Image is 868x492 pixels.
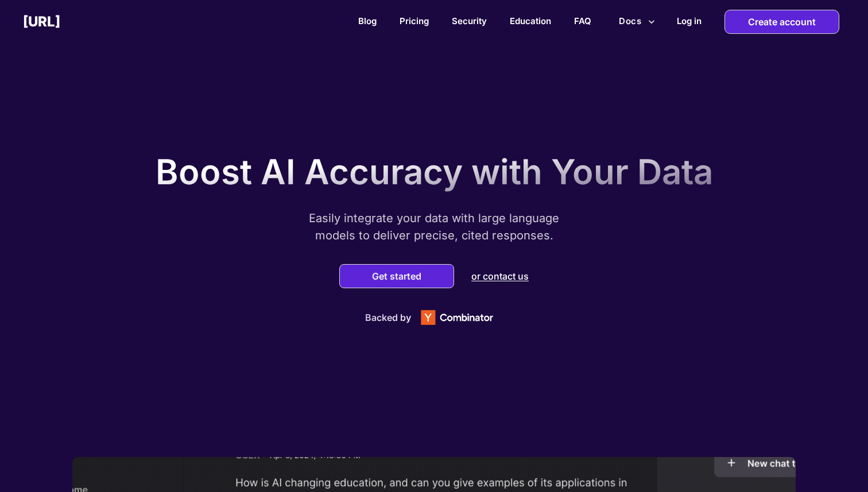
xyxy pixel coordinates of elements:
[23,13,60,30] h2: [URL]
[369,270,425,282] button: Get started
[365,312,411,323] p: Backed by
[411,304,503,331] img: Y Combinator logo
[748,10,816,33] p: Create account
[677,16,702,26] h2: Log in
[358,16,377,26] a: Blog
[471,270,529,282] p: or contact us
[614,10,660,32] button: more
[400,16,429,26] a: Pricing
[510,16,551,26] a: Education
[452,16,487,26] a: Security
[574,16,591,26] a: FAQ
[290,210,578,244] p: Easily integrate your data with large language models to deliver precise, cited responses.
[156,151,713,192] p: Boost AI Accuracy with Your Data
